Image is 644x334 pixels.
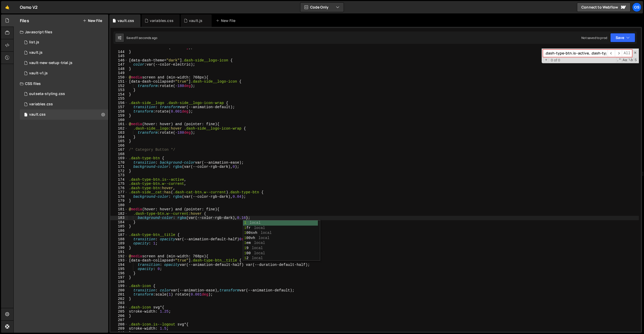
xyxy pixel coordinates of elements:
[110,58,128,63] div: 146
[110,118,128,122] div: 160
[110,101,128,105] div: 156
[29,102,53,107] div: variables.css
[110,199,128,203] div: 179
[110,122,128,126] div: 161
[20,99,108,109] div: 16596/45154.css
[110,186,128,190] div: 176
[577,3,631,12] a: Connect to Webflow
[20,37,108,47] div: 16596/45151.js
[110,263,128,267] div: 194
[20,58,108,68] div: 16596/45152.js
[110,207,128,212] div: 181
[150,18,174,23] div: variables.css
[20,18,29,23] h2: Files
[189,18,202,23] div: vault.js
[616,58,622,63] span: RegExp Search
[110,156,128,161] div: 169
[110,173,128,178] div: 173
[110,92,128,97] div: 154
[543,50,608,57] input: Search for
[628,58,633,63] span: Whole Word Search
[29,112,46,117] div: vault.css
[634,58,637,63] span: Search In Selection
[110,246,128,250] div: 190
[110,258,128,263] div: 193
[110,254,128,259] div: 192
[110,216,128,220] div: 183
[29,92,65,96] div: outseta-styling.css
[110,195,128,199] div: 178
[110,54,128,58] div: 145
[20,47,108,58] div: 16596/45133.js
[110,250,128,254] div: 191
[632,3,641,12] a: Os
[110,109,128,114] div: 158
[110,161,128,165] div: 170
[110,97,128,101] div: 155
[110,318,128,322] div: 207
[622,58,628,63] span: CaseSensitive Search
[110,280,128,284] div: 198
[110,284,128,288] div: 199
[118,18,134,23] div: vault.css
[110,105,128,109] div: 157
[29,40,39,45] div: list.js
[110,88,128,92] div: 153
[20,68,108,78] div: 16596/45132.js
[110,305,128,310] div: 204
[216,18,237,23] div: New File
[549,58,562,62] span: 0 of 0
[110,314,128,318] div: 206
[110,327,128,331] div: 209
[110,267,128,271] div: 195
[29,50,43,55] div: vault.js
[20,89,108,99] div: 16596/45156.css
[136,36,157,40] div: 11 seconds ago
[110,182,128,186] div: 175
[622,50,632,57] span: Alt-Enter
[14,27,108,37] div: Javascript files
[110,75,128,80] div: 150
[110,148,128,152] div: 167
[110,139,128,144] div: 165
[110,62,128,67] div: 147
[110,241,128,246] div: 189
[110,67,128,71] div: 148
[110,178,128,182] div: 174
[110,169,128,173] div: 172
[110,190,128,195] div: 177
[608,50,615,57] span: ​
[110,309,128,314] div: 205
[110,165,128,169] div: 171
[300,3,344,12] button: Code Only
[110,322,128,327] div: 208
[615,50,622,57] span: ​
[20,4,38,10] div: Osmo V2
[581,36,607,40] div: Not saved to prod
[110,288,128,293] div: 200
[110,84,128,88] div: 152
[110,114,128,118] div: 159
[110,50,128,54] div: 144
[110,126,128,131] div: 162
[110,203,128,208] div: 180
[110,292,128,297] div: 201
[20,109,108,120] div: 16596/45153.css
[110,131,128,135] div: 163
[29,71,48,76] div: vault-v1.js
[110,224,128,229] div: 185
[110,152,128,156] div: 168
[110,212,128,216] div: 182
[110,220,128,225] div: 184
[83,19,102,23] button: New File
[110,135,128,139] div: 164
[110,275,128,280] div: 197
[543,58,549,62] span: Toggle Replace mode
[610,33,635,42] button: Save
[1,1,14,13] a: 🤙
[29,61,72,65] div: vault-new-setup-trial.js
[110,79,128,84] div: 151
[126,36,157,40] div: Saved
[110,71,128,75] div: 149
